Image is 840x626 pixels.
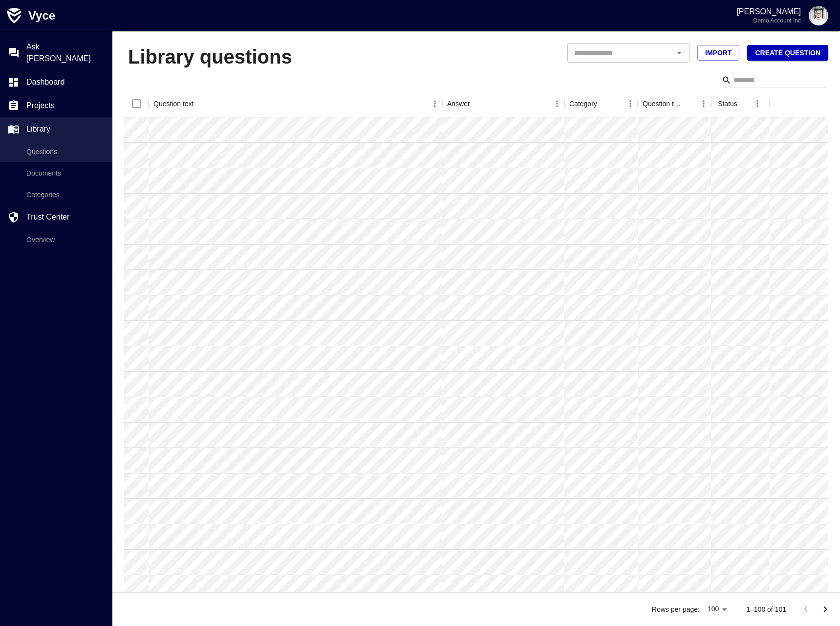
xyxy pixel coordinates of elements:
div: Answer [442,90,564,117]
div: Question type [638,90,711,117]
button: Go to next page [816,600,835,619]
span: Dashboard [26,76,104,88]
button: Menu [550,96,564,111]
p: Categories [26,190,104,200]
div: Search [722,72,826,90]
div: Answer [447,90,470,117]
div: 100 [704,602,731,616]
img: Gravatar [809,6,828,25]
div: Question text [149,90,442,117]
button: Menu [428,96,442,111]
h1: Library questions [128,45,567,68]
p: 1–100 of 101 [746,604,786,614]
span: Trust Center [26,211,104,223]
div: Question text [153,90,194,117]
button: Import [697,45,739,61]
button: Sort [470,97,484,111]
p: [PERSON_NAME] [736,7,801,16]
button: Sort [737,97,751,111]
span: Ask [PERSON_NAME] [26,41,104,65]
div: Question type [643,90,683,117]
button: Sort [597,97,611,111]
button: Menu [750,96,765,111]
p: Questions [26,147,104,156]
button: Menu [696,96,711,111]
p: Rows per page: [652,604,700,614]
button: Open [672,46,686,60]
p: Overview [26,235,104,245]
div: Vyce [28,9,55,22]
button: Sort [194,97,208,111]
button: Create question [747,45,828,61]
button: account of current user [736,6,828,25]
span: Projects [26,100,104,112]
button: Menu [623,96,638,111]
div: Category [564,90,638,117]
button: Sort [683,97,696,111]
span: Demo Account Inc [754,17,801,24]
p: Documents [26,168,104,178]
div: Status [711,90,770,117]
span: Library [26,123,104,135]
a: Vyce [2,3,55,28]
div: Status [718,90,737,117]
div: Category [569,90,597,117]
